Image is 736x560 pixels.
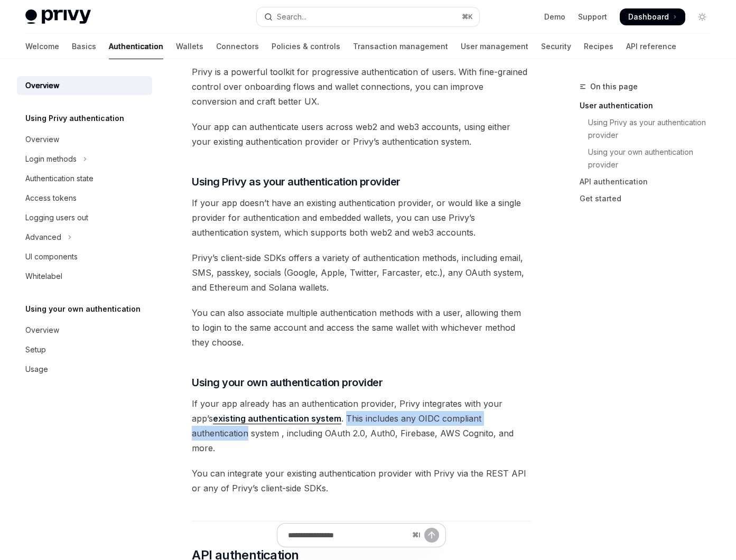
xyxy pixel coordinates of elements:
div: Access tokens [25,192,77,204]
a: Authentication [109,34,163,59]
a: Dashboard [620,8,685,25]
a: Access tokens [17,189,152,208]
div: Setup [25,343,46,356]
a: Connectors [216,34,259,59]
span: If your app already has an authentication provider, Privy integrates with your app’s . This inclu... [192,396,531,455]
div: Overview [25,324,59,337]
a: Authentication state [17,169,152,188]
a: Overview [17,130,152,149]
div: Search... [277,11,306,23]
a: Recipes [584,34,613,59]
a: Logging users out [17,208,152,227]
div: Overview [25,79,59,92]
span: Using Privy as your authentication provider [192,174,400,189]
button: Open search [257,7,480,26]
div: Login methods [25,153,77,165]
input: Ask a question... [288,524,408,547]
a: Get started [580,190,719,207]
div: Usage [25,363,48,376]
a: Basics [72,34,96,59]
a: Policies & controls [272,34,340,59]
a: Demo [544,12,565,22]
div: Whitelabel [25,270,62,283]
a: User management [461,34,528,59]
a: Setup [17,340,152,359]
span: Privy’s client-side SDKs offers a variety of authentication methods, including email, SMS, passke... [192,250,531,295]
a: Using your own authentication provider [580,144,719,173]
a: Support [578,12,607,22]
a: Using Privy as your authentication provider [580,114,719,144]
div: Logging users out [25,211,88,224]
a: API authentication [580,173,719,190]
span: ⌘ K [462,13,473,21]
span: If your app doesn’t have an existing authentication provider, or would like a single provider for... [192,195,531,240]
div: Authentication state [25,172,94,185]
span: Your app can authenticate users across web2 and web3 accounts, using either your existing authent... [192,119,531,149]
a: API reference [626,34,676,59]
button: Toggle dark mode [694,8,711,25]
a: Overview [17,76,152,95]
span: Dashboard [628,12,669,22]
button: Send message [424,528,439,543]
h5: Using Privy authentication [25,112,124,125]
a: UI components [17,247,152,266]
span: Privy is a powerful toolkit for progressive authentication of users. With fine-grained control ov... [192,64,531,109]
button: Toggle Advanced section [17,228,152,247]
span: You can also associate multiple authentication methods with a user, allowing them to login to the... [192,305,531,350]
a: Wallets [176,34,203,59]
a: Overview [17,321,152,340]
a: User authentication [580,97,719,114]
a: Whitelabel [17,267,152,286]
a: existing authentication system [213,413,341,424]
div: UI components [25,250,78,263]
h5: Using your own authentication [25,303,141,315]
a: Usage [17,360,152,379]
span: You can integrate your existing authentication provider with Privy via the REST API or any of Pri... [192,466,531,496]
span: Using your own authentication provider [192,375,383,390]
img: light logo [25,10,91,24]
span: On this page [590,80,638,93]
a: Welcome [25,34,59,59]
a: Transaction management [353,34,448,59]
a: Security [541,34,571,59]
button: Toggle Login methods section [17,150,152,169]
div: Overview [25,133,59,146]
div: Advanced [25,231,61,244]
